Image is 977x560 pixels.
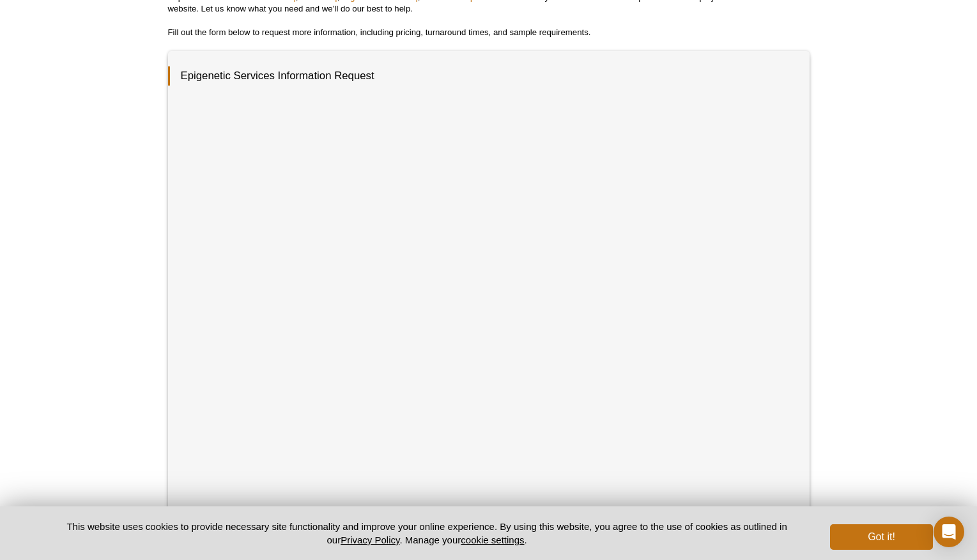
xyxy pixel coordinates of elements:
h3: Epigenetic Services Information Request [168,66,797,86]
button: Got it! [830,524,932,550]
p: Fill out the form below to request more information, including pricing, turnaround times, and sam... [168,27,810,38]
a: Privacy Policy [341,534,399,545]
p: This website uses cookies to provide necessary site functionality and improve your online experie... [45,520,810,547]
button: cookie settings [461,534,524,545]
div: Open Intercom Messenger [934,517,964,547]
